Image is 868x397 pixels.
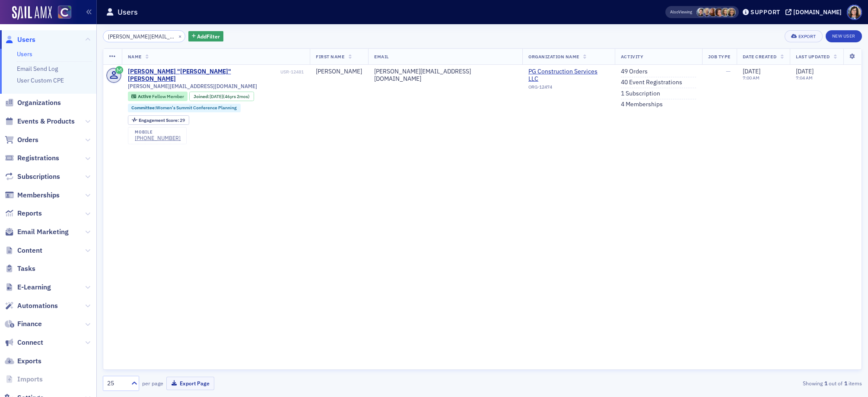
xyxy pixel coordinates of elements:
[17,301,58,311] span: Automations
[796,67,814,75] span: [DATE]
[139,117,180,123] span: Engagement Score :
[131,94,184,99] a: Active Fellow Member
[793,8,842,16] div: [DOMAIN_NAME]
[709,8,718,17] span: Sheila Duggan
[703,8,712,17] span: Alicia Gelinas
[5,117,75,126] a: Events & Products
[5,172,60,181] a: Subscriptions
[17,172,60,181] span: Subscriptions
[743,67,760,75] span: [DATE]
[118,7,138,17] h1: Users
[17,356,41,366] span: Exports
[5,98,61,108] a: Organizations
[316,68,362,76] div: [PERSON_NAME]
[5,246,42,255] a: Content
[135,130,181,135] div: mobile
[5,227,69,237] a: Email Marketing
[743,54,776,60] span: Date Created
[17,227,69,237] span: Email Marketing
[5,319,42,329] a: Finance
[374,54,389,60] span: Email
[17,117,75,126] span: Events & Products
[374,68,516,83] div: [PERSON_NAME][EMAIL_ADDRESS][DOMAIN_NAME]
[12,6,52,20] img: SailAMX
[750,8,780,16] div: Support
[280,69,304,75] div: USR-12481
[670,9,692,15] span: Viewing
[715,8,724,17] span: Katie Foo
[131,105,237,111] a: Committee:Women's Summit Conference Planning
[107,379,126,388] div: 25
[528,84,609,93] div: ORG-12474
[17,264,35,273] span: Tasks
[103,30,185,42] input: Search…
[17,135,38,145] span: Orders
[785,9,845,15] button: [DOMAIN_NAME]
[743,75,760,81] time: 7:00 AM
[843,379,849,387] strong: 1
[188,31,224,42] button: AddFilter
[621,101,663,108] a: 4 Memberships
[696,8,706,17] span: Pamela Galey-Coleman
[785,30,822,42] button: Export
[823,379,829,387] strong: 1
[17,50,32,58] a: Users
[131,105,156,111] span: Committee :
[128,83,257,89] span: [PERSON_NAME][EMAIL_ADDRESS][DOMAIN_NAME]
[17,246,42,255] span: Content
[166,377,214,390] button: Export Page
[128,104,241,112] div: Committee:
[708,54,731,60] span: Job Type
[796,54,830,60] span: Last Updated
[17,98,61,108] span: Organizations
[135,135,181,141] a: [PHONE_NUMBER]
[128,115,189,125] div: Engagement Score: 29
[5,356,41,366] a: Exports
[17,209,42,218] span: Reports
[17,35,35,44] span: Users
[621,90,660,98] a: 1 Subscription
[52,6,71,20] a: View Homepage
[5,35,35,44] a: Users
[670,9,678,15] div: Also
[17,76,64,84] a: User Custom CPE
[798,34,816,39] div: Export
[210,93,223,99] span: [DATE]
[128,92,188,101] div: Active: Active: Fellow Member
[721,8,730,17] span: Lindsay Moore
[727,8,736,17] span: Lauren Standiford
[17,191,60,200] span: Memberships
[5,153,59,163] a: Registrations
[138,93,152,99] span: Active
[528,54,579,60] span: Organization Name
[621,54,643,60] span: Activity
[152,93,184,99] span: Fellow Member
[58,6,71,19] img: SailAMX
[17,319,42,329] span: Finance
[5,301,58,311] a: Automations
[210,94,250,99] div: (46yrs 2mos)
[826,30,862,42] a: New User
[621,79,682,86] a: 40 Event Registrations
[17,338,43,347] span: Connect
[847,5,862,20] span: Profile
[5,375,43,384] a: Imports
[197,32,220,40] span: Add Filter
[128,54,142,60] span: Name
[621,68,648,76] a: 49 Orders
[189,92,254,101] div: Joined: 1979-07-25 00:00:00
[5,338,43,347] a: Connect
[528,68,609,83] a: PG Construction Services LLC
[142,379,163,387] label: per page
[128,68,279,83] div: [PERSON_NAME] "[PERSON_NAME]" [PERSON_NAME]
[5,135,38,145] a: Orders
[5,191,60,200] a: Memberships
[5,264,35,273] a: Tasks
[17,65,58,73] a: Email Send Log
[176,32,184,40] button: ×
[5,209,42,218] a: Reports
[726,67,731,75] span: —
